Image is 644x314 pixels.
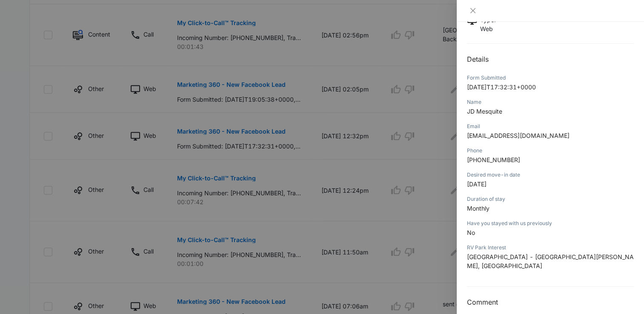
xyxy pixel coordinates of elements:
p: Web [480,24,496,33]
span: [GEOGRAPHIC_DATA] - [GEOGRAPHIC_DATA][PERSON_NAME], [GEOGRAPHIC_DATA] [467,253,634,269]
span: [PHONE_NUMBER] [467,156,520,163]
h3: Comment [467,297,634,307]
div: Phone [467,147,634,154]
span: JD Mesquite [467,108,502,115]
div: Duration of stay [467,195,634,203]
div: Desired move-in date [467,171,634,179]
span: close [469,7,476,14]
div: Name [467,98,634,106]
button: Close [467,7,479,14]
span: [DATE]T17:32:31+0000 [467,83,536,91]
h2: Details [467,54,634,64]
span: [DATE] [467,180,487,188]
div: Have you stayed with us previously [467,220,634,227]
div: Form Submitted [467,74,634,82]
div: RV Park Interest [467,244,634,251]
div: Email [467,123,634,130]
span: [EMAIL_ADDRESS][DOMAIN_NAME] [467,132,570,139]
span: No [467,229,475,236]
span: Monthly [467,205,489,212]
